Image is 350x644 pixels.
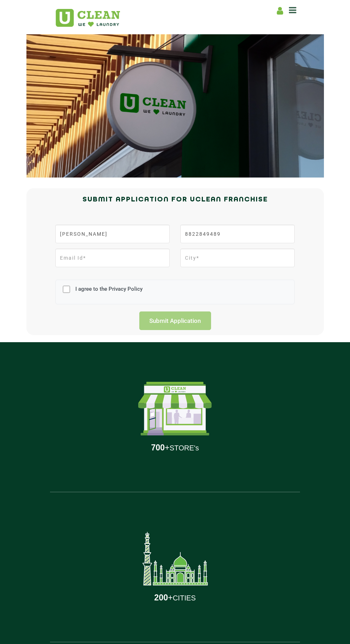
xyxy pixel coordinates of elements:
[74,286,142,299] label: I agree to the Privacy Policy
[151,443,199,453] p: STORE's
[180,225,295,243] input: Phone Number*
[154,593,196,603] p: CITIES
[55,193,295,206] h2: Submit Application for UCLEAN FRANCHISE
[55,249,170,267] input: Email Id*
[151,443,170,452] span: +
[180,249,295,267] input: City*
[154,593,168,602] b: 200
[56,9,120,27] img: UClean Laundry and Dry Cleaning
[142,532,208,585] img: presence-2.svg
[138,382,212,435] img: presence-1.svg
[151,443,165,452] b: 700
[139,311,211,330] input: Submit Application
[154,593,173,602] span: +
[55,225,170,243] input: Name*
